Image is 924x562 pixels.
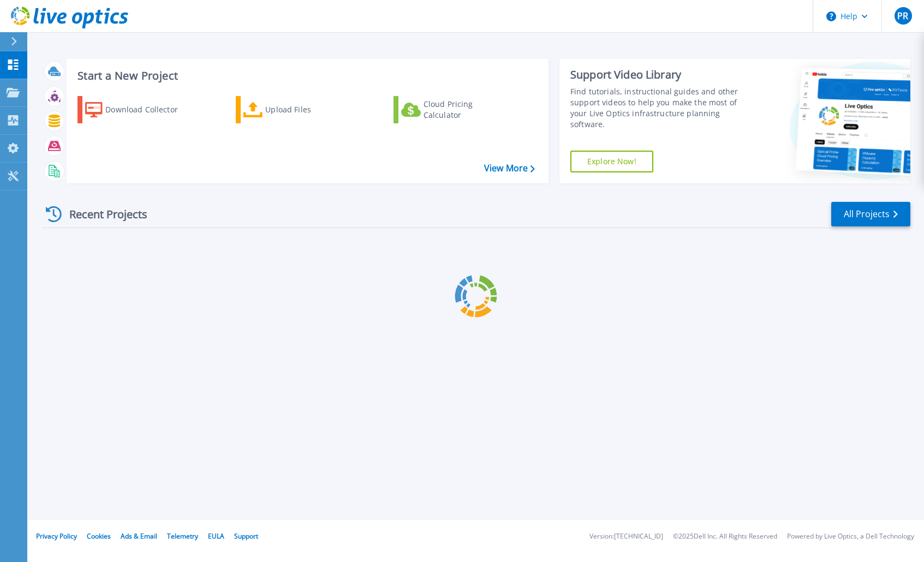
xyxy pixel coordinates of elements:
[234,531,258,541] a: Support
[484,163,535,174] a: View More
[424,99,511,121] div: Cloud Pricing Calculator
[42,201,162,228] div: Recent Projects
[787,533,914,540] li: Powered by Live Optics, a Dell Technology
[121,531,157,541] a: Ads & Email
[36,531,77,541] a: Privacy Policy
[570,68,748,82] div: Support Video Library
[570,151,653,172] a: Explore Now!
[167,531,198,541] a: Telemetry
[87,531,111,541] a: Cookies
[78,70,534,82] h3: Start a New Project
[236,96,357,123] a: Upload Files
[570,86,748,130] div: Find tutorials, instructional guides and other support videos to help you make the most of your L...
[208,531,224,541] a: EULA
[394,96,515,123] a: Cloud Pricing Calculator
[589,533,663,540] li: Version: [TECHNICAL_ID]
[78,96,199,123] a: Download Collector
[897,11,908,20] span: PR
[105,99,193,121] div: Download Collector
[265,99,353,121] div: Upload Files
[831,202,910,226] a: All Projects
[673,533,777,540] li: © 2025 Dell Inc. All Rights Reserved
